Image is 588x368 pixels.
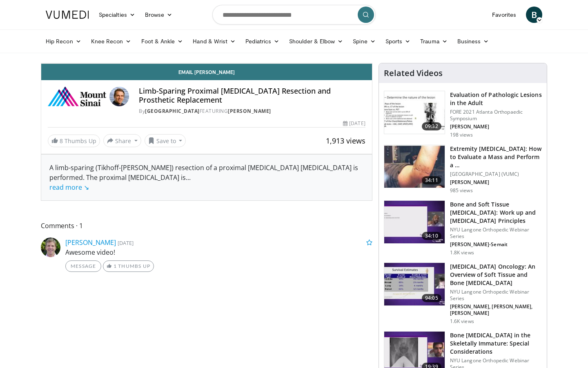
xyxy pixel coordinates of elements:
span: 09:32 [422,122,441,130]
small: [DATE] [118,239,134,247]
a: Trauma [415,33,452,49]
a: Knee Recon [86,33,136,49]
input: Search topics, interventions [212,5,376,25]
div: A limb-sparing (Tikhoff-[PERSON_NAME]) resection of a proximal [MEDICAL_DATA] [MEDICAL_DATA] is p... [49,163,364,192]
p: NYU Langone Orthopedic Webinar Series [450,289,542,302]
a: Email [PERSON_NAME] [41,64,372,80]
video-js: Video Player [41,63,372,64]
p: [PERSON_NAME] [450,179,542,186]
a: read more ↘ [49,183,89,192]
p: NYU Langone Orthopedic Webinar Series [450,227,542,240]
a: Specialties [94,7,140,23]
span: 1 [114,263,117,269]
img: b45274b7-b043-4962-88aa-61ae7f03dcbd.150x105_q85_crop-smart_upscale.jpg [384,145,445,188]
h3: Extremity [MEDICAL_DATA]: How to Evaluate a Mass and Perform a … [450,145,542,169]
img: 83b832ff-b632-4c9e-8a4c-1e981c428ff4.150x105_q85_crop-smart_upscale.jpg [384,201,445,243]
h3: Bone [MEDICAL_DATA] in the Skeletally Immature: Special Considerations [450,331,542,356]
a: 94:05 [MEDICAL_DATA] Oncology: An Overview of Soft Tissue and Bone [MEDICAL_DATA] NYU Langone Ort... [384,263,542,325]
span: 34:10 [422,232,441,240]
p: [GEOGRAPHIC_DATA] (VUMC) [450,171,542,177]
button: Save to [145,134,186,147]
a: [PERSON_NAME] [65,238,116,247]
p: FORE 2021 Atlanta Orthopaedic Symposium [450,109,542,122]
h3: Bone and Soft Tissue [MEDICAL_DATA]: Work up and [MEDICAL_DATA] Principles [450,200,542,225]
span: 34:11 [422,176,441,184]
div: By FEATURING [139,108,365,115]
span: 8 [60,137,63,145]
button: Share [103,134,141,147]
img: Avatar [109,87,129,106]
a: Hand & Wrist [188,33,241,49]
a: [GEOGRAPHIC_DATA] [145,108,200,114]
a: Shoulder & Elbow [284,33,348,49]
a: Favorites [487,7,521,23]
p: 1.6K views [450,318,474,325]
p: [PERSON_NAME]-Semait [450,241,542,248]
img: Mount Sinai [48,87,106,106]
a: 34:10 Bone and Soft Tissue [MEDICAL_DATA]: Work up and [MEDICAL_DATA] Principles NYU Langone Orth... [384,200,542,256]
a: [PERSON_NAME] [228,108,271,114]
h3: [MEDICAL_DATA] Oncology: An Overview of Soft Tissue and Bone [MEDICAL_DATA] [450,263,542,287]
img: VuMedi Logo [46,11,89,19]
a: 34:11 Extremity [MEDICAL_DATA]: How to Evaluate a Mass and Perform a … [GEOGRAPHIC_DATA] (VUMC) [... [384,145,542,194]
span: 1,913 views [326,136,365,146]
p: [PERSON_NAME] [450,123,542,130]
a: Sports [381,33,416,49]
a: Pediatrics [241,33,284,49]
p: 198 views [450,132,473,138]
h3: Evaluation of Pathologic Lesions in the Adult [450,91,542,107]
p: 1.8K views [450,249,474,256]
img: ced51d77-eb90-4bb4-9f62-63b7d57146a7.150x105_q85_crop-smart_upscale.jpg [384,91,445,134]
span: 94:05 [422,294,441,302]
a: Business [452,33,494,49]
p: [PERSON_NAME], [PERSON_NAME], [PERSON_NAME] [450,303,542,316]
img: ac9a0090-b30c-41e8-a469-2912ebd75c24.150x105_q85_crop-smart_upscale.jpg [384,263,445,305]
a: 1 Thumbs Up [103,260,154,272]
p: 985 views [450,187,473,194]
a: Foot & Ankle [136,33,188,49]
a: Browse [140,7,178,23]
h4: Limb-Sparing Proximal [MEDICAL_DATA] Resection and Prosthetic Replacement [139,87,365,104]
span: Comments 1 [41,220,372,231]
h4: Related Videos [384,68,443,78]
a: 8 Thumbs Up [48,135,100,147]
a: 09:32 Evaluation of Pathologic Lesions in the Adult FORE 2021 Atlanta Orthopaedic Symposium [PERS... [384,91,542,138]
a: Hip Recon [41,33,86,49]
a: B [526,7,542,23]
a: Spine [348,33,380,49]
img: Avatar [41,238,60,257]
a: Message [65,260,101,272]
div: [DATE] [343,120,365,127]
span: ... [49,173,191,192]
p: Awesome video! [65,247,372,257]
